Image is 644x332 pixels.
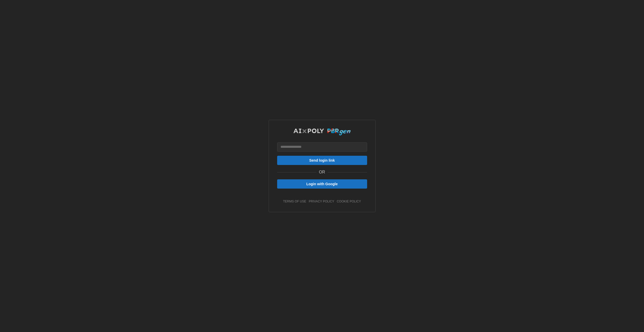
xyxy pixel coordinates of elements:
a: privacy policy [309,199,334,204]
button: Send login link [277,156,367,165]
button: Login with Google [277,179,367,189]
a: cookie policy [337,199,361,204]
span: Send login link [309,156,335,165]
p: OR [319,169,325,175]
img: AIxPoly PBRgen [293,128,351,136]
span: Login with Google [306,180,338,188]
a: terms of use [283,199,306,204]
